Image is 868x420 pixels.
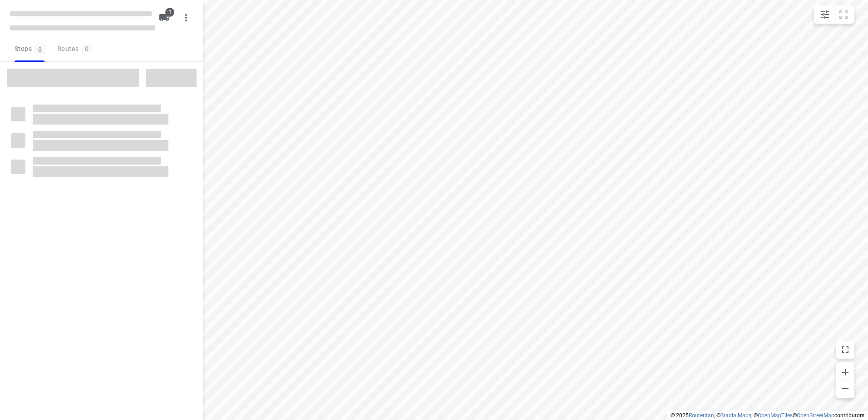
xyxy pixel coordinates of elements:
[671,412,864,419] li: © 2025 , © , © © contributors
[720,412,751,419] a: Stadia Maps
[689,412,714,419] a: Routetitan
[816,5,834,24] button: Map settings
[814,5,854,24] div: small contained button group
[758,412,793,419] a: OpenMapTiles
[797,412,834,419] a: OpenStreetMap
